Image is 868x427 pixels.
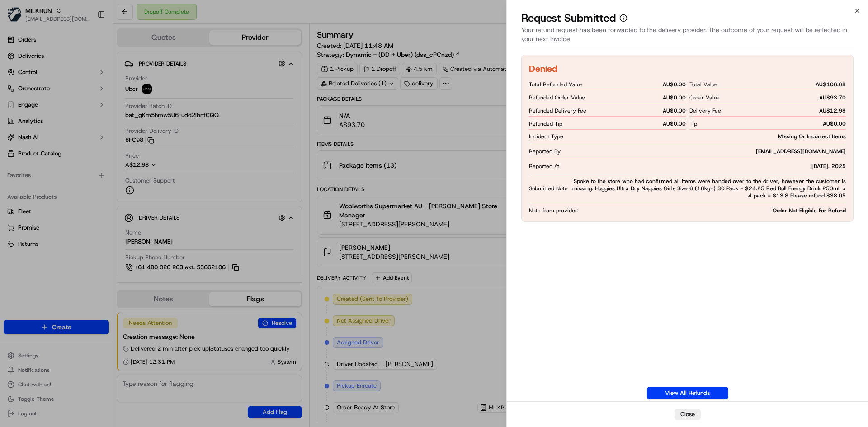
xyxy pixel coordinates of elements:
span: [EMAIL_ADDRESS][DOMAIN_NAME] [756,148,846,155]
button: Close [675,409,701,420]
span: AU$ 0.00 [663,107,686,114]
span: AU$ 0.00 [663,81,686,88]
span: Total Value [689,81,717,88]
span: AU$ 0.00 [663,94,686,101]
span: Note from provider: [529,207,579,214]
span: Incident Type [529,133,563,140]
p: Request Submitted [521,11,616,25]
span: Reported At [529,163,559,170]
a: View All Refunds [647,387,728,399]
span: AU$ 12.98 [819,107,846,114]
span: AU$ 0.00 [663,120,686,127]
span: Refunded Tip [529,120,562,127]
span: AU$ 106.68 [816,81,846,88]
span: AU$ 0.00 [823,120,846,127]
div: Your refund request has been forwarded to the delivery provider. The outcome of your request will... [521,25,854,49]
span: Delivery Fee [689,107,721,114]
span: [DATE]. 2025 [811,163,846,170]
span: Submitted Note [529,185,568,192]
span: Missing Or Incorrect Items [778,133,846,140]
span: Refunded Order Value [529,94,585,101]
span: Refunded Delivery Fee [529,107,586,114]
span: Order Not Eligible For Refund [773,207,846,214]
span: AU$ 93.70 [819,94,846,101]
span: Order Value [689,94,720,101]
span: Tip [689,120,697,127]
span: Reported By [529,148,561,155]
span: Spoke to the store who had confirmed all items were handed over to the driver, however the custom... [571,178,846,199]
h2: Denied [529,62,557,75]
span: Total Refunded Value [529,81,583,88]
